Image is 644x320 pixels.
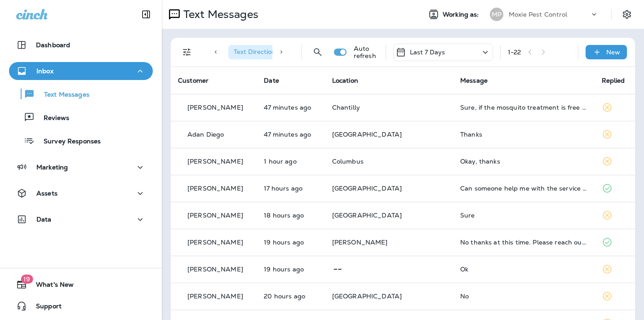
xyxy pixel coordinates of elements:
[264,293,317,300] p: Aug 19, 2025 02:53 PM
[36,41,70,49] p: Dashboard
[27,281,74,292] span: What's New
[187,212,243,219] p: [PERSON_NAME]
[36,190,58,197] p: Assets
[264,266,317,273] p: Aug 19, 2025 03:04 PM
[332,184,402,192] span: [GEOGRAPHIC_DATA]
[21,275,33,284] span: 19
[264,104,317,111] p: Aug 20, 2025 10:11 AM
[264,76,279,84] span: Date
[9,84,153,103] button: Text Messages
[332,103,360,111] span: Chantilly
[264,212,317,219] p: Aug 19, 2025 04:38 PM
[178,43,196,61] button: Filters
[133,5,159,23] button: Collapse Sidebar
[9,36,153,54] button: Dashboard
[460,293,587,300] div: No
[460,239,587,246] div: No thanks at this time. Please reach out next year when mosquito season starts.
[9,62,153,80] button: Inbox
[9,108,153,127] button: Reviews
[309,43,327,61] button: Search Messages
[332,76,358,84] span: Location
[27,302,62,313] span: Support
[460,104,587,111] div: Sure, if the mosquito treatment is free (as the voicemail indicates), I would like to proceed wit...
[187,266,243,273] p: [PERSON_NAME]
[187,239,243,246] p: [PERSON_NAME]
[264,239,317,246] p: Aug 19, 2025 03:05 PM
[9,184,153,202] button: Assets
[332,130,402,138] span: [GEOGRAPHIC_DATA]
[460,131,587,138] div: Thanks
[187,185,243,192] p: [PERSON_NAME]
[187,158,243,165] p: [PERSON_NAME]
[180,8,258,21] p: Text Messages
[9,297,153,315] button: Support
[508,49,521,56] div: 1 - 22
[35,138,101,146] p: Survey Responses
[460,185,587,192] div: Can someone help me with the service that we purchased about a year ago?Do we keep paying?And did...
[36,67,53,75] p: Inbox
[332,211,402,219] span: [GEOGRAPHIC_DATA]
[332,238,388,246] span: [PERSON_NAME]
[509,11,568,18] p: Moxie Pest Control
[9,210,153,228] button: Data
[9,131,153,150] button: Survey Responses
[332,292,402,300] span: [GEOGRAPHIC_DATA]
[35,114,69,123] p: Reviews
[460,158,587,165] div: Okay, thanks
[187,131,224,138] p: Adan Diego
[460,266,587,273] div: Ok
[36,216,52,223] p: Data
[187,104,243,111] p: [PERSON_NAME]
[187,293,243,300] p: [PERSON_NAME]
[9,276,153,293] button: 19What's New
[460,212,587,219] div: Sure
[410,49,445,56] p: Last 7 Days
[443,11,481,18] span: Working as:
[228,45,320,59] div: Text Direction:Incoming
[36,164,68,171] p: Marketing
[460,76,488,84] span: Message
[490,8,503,21] div: MP
[264,131,317,138] p: Aug 20, 2025 10:10 AM
[264,185,317,192] p: Aug 19, 2025 05:29 PM
[9,158,153,176] button: Marketing
[264,158,317,165] p: Aug 20, 2025 09:42 AM
[354,45,378,59] p: Auto refresh
[606,49,620,56] p: New
[332,157,364,165] span: Columbus
[178,76,209,84] span: Customer
[619,6,635,22] button: Settings
[234,48,305,56] span: Text Direction : Incoming
[602,76,625,84] span: Replied
[35,91,89,99] p: Text Messages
